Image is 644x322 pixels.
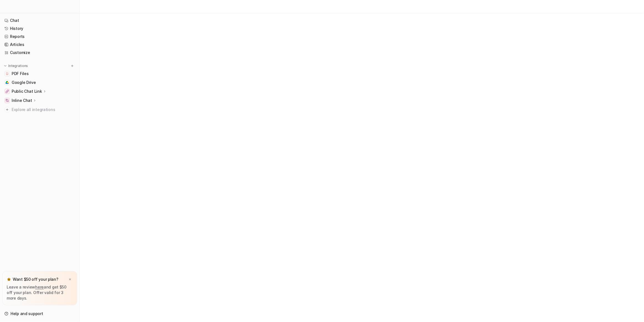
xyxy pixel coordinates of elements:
[12,71,29,76] span: PDF Files
[2,310,77,318] a: Help and support
[35,285,44,289] a: here
[2,17,77,24] a: Chat
[3,64,7,68] img: expand menu
[2,106,77,114] a: Explore all integrations
[12,98,32,103] p: Inline Chat
[7,277,11,282] img: star
[7,284,73,301] p: Leave a review and get $50 off your plan. Offer valid for 3 more days.
[6,99,9,102] img: Inline Chat
[12,105,75,114] span: Explore all integrations
[2,63,30,69] button: Integrations
[6,72,9,75] img: PDF Files
[68,278,72,281] img: x
[2,49,77,56] a: Customize
[2,79,77,86] a: Google DriveGoogle Drive
[70,64,74,68] img: menu_add.svg
[12,89,42,94] p: Public Chat Link
[8,64,28,68] p: Integrations
[4,107,10,112] img: explore all integrations
[13,277,58,282] p: Want $50 off your plan?
[6,81,9,84] img: Google Drive
[2,70,77,78] a: PDF FilesPDF Files
[2,41,77,48] a: Articles
[12,80,36,85] span: Google Drive
[2,33,77,40] a: Reports
[2,25,77,32] a: History
[6,90,9,93] img: Public Chat Link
